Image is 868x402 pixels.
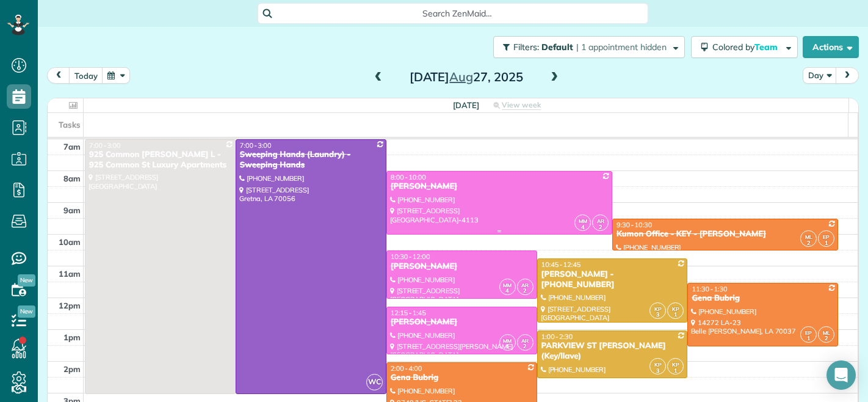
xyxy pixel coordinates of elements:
button: Day [803,67,837,84]
span: 12pm [59,301,81,310]
span: AR [521,337,529,344]
small: 4 [575,222,590,233]
div: [PERSON_NAME] [390,317,533,327]
small: 1 [819,238,834,249]
span: Team [754,42,779,53]
span: MM [503,337,512,344]
div: [PERSON_NAME] [390,181,609,192]
h2: [DATE] 27, 2025 [390,70,543,84]
span: 9am [63,205,81,215]
small: 4 [500,285,515,297]
span: EP [805,329,812,336]
small: 3 [650,309,665,321]
div: Gena Bubrig [390,373,533,383]
button: Filters: Default | 1 appointment hidden [493,36,685,58]
span: 8am [63,174,81,183]
span: 2:00 - 4:00 [391,364,422,373]
button: next [836,67,859,84]
small: 1 [668,309,683,321]
div: [PERSON_NAME] [390,261,533,272]
span: KP [654,305,662,312]
small: 3 [650,365,665,377]
small: 4 [500,341,515,353]
span: Tasks [59,120,81,130]
span: 7:00 - 3:00 [89,141,121,150]
small: 1 [801,333,816,345]
span: View week [502,100,541,110]
span: 10:30 - 12:00 [391,252,430,261]
span: 2pm [63,364,81,374]
small: 1 [668,365,683,377]
div: 925 Common [PERSON_NAME] L - 925 Common St Luxury Apartments [89,150,232,170]
span: New [18,305,35,318]
span: Default [541,42,574,53]
small: 2 [801,238,816,249]
span: ML [805,233,812,240]
div: Kumon Office - KEY - [PERSON_NAME] [616,229,834,239]
small: 2 [819,333,834,345]
span: | 1 appointment hidden [576,42,667,53]
small: 2 [593,222,608,233]
small: 2 [518,285,533,297]
span: Colored by [712,42,782,53]
span: 12:15 - 1:45 [391,309,426,317]
button: Actions [803,36,859,58]
button: Colored byTeam [691,36,798,58]
span: EP [823,233,830,240]
div: Gena Bubrig [691,293,834,304]
div: Open Intercom Messenger [826,360,856,390]
small: 2 [518,341,533,353]
span: 1:00 - 2:30 [541,332,573,341]
span: 10:45 - 12:45 [541,260,581,269]
span: Aug [449,69,473,84]
span: ML [823,329,830,336]
span: AR [597,217,604,224]
div: [PERSON_NAME] - [PHONE_NUMBER] [541,269,684,290]
span: 7:00 - 3:00 [240,141,272,150]
span: 11:30 - 1:30 [692,285,727,293]
span: 1pm [63,332,81,342]
button: today [69,67,103,84]
span: 9:30 - 10:30 [617,221,652,229]
button: prev [47,67,70,84]
a: Filters: Default | 1 appointment hidden [487,36,685,58]
span: KP [654,361,662,368]
span: 11am [59,269,81,279]
span: KP [672,361,679,368]
span: MM [503,282,512,288]
span: 7am [63,142,81,152]
span: 10am [59,237,81,247]
span: KP [672,305,679,312]
span: Filters: [513,42,539,53]
span: [DATE] [453,100,479,110]
div: Sweeping Hands (Laundry) - Sweeping Hands [239,150,383,170]
span: New [18,274,35,287]
span: AR [521,282,529,288]
span: 8:00 - 10:00 [391,173,426,181]
div: PARKVIEW ST [PERSON_NAME] (Key/llave) [541,341,684,362]
span: WC [366,374,383,390]
span: MM [579,217,587,224]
